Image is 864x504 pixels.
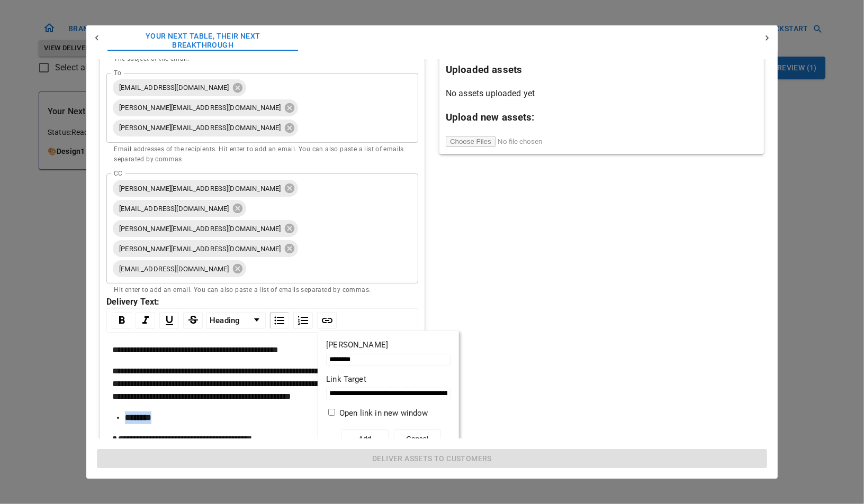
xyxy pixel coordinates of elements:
div: Link [317,312,337,329]
span: [PERSON_NAME][EMAIL_ADDRESS][DOMAIN_NAME] [113,102,287,114]
div: [EMAIL_ADDRESS][DOMAIN_NAME] [113,79,246,96]
span: [EMAIL_ADDRESS][DOMAIN_NAME] [113,81,235,94]
div: rdw-list-control [267,312,315,329]
div: [EMAIL_ADDRESS][DOMAIN_NAME] [113,200,246,217]
div: rdw-link-control [315,312,339,329]
strong: Delivery Text: [106,297,159,307]
button: Cancel [394,429,441,447]
div: [EMAIL_ADDRESS][DOMAIN_NAME] [113,260,246,277]
input: Open link in new window [328,409,335,416]
label: CC [114,169,122,178]
p: Hit enter to add an email. You can also paste a list of emails separated by commas. [114,285,411,296]
div: Underline [159,312,179,329]
p: Email addresses of the recipients. Hit enter to add an email. You can also paste a list of emails... [114,144,411,166]
label: [PERSON_NAME] [326,339,451,351]
label: Link Target [326,373,451,386]
div: [PERSON_NAME][EMAIL_ADDRESS][DOMAIN_NAME] [113,220,298,237]
span: [EMAIL_ADDRESS][DOMAIN_NAME] [113,263,235,275]
p: The subject of the email. [114,54,411,65]
div: rdw-dropdown [206,312,266,329]
div: rdw-inline-control [110,312,205,329]
div: Strikethrough [183,312,203,329]
h3: Upload new assets: [446,110,758,125]
div: Unordered [269,312,289,329]
div: Bold [112,312,131,329]
span: [PERSON_NAME][EMAIL_ADDRESS][DOMAIN_NAME] [113,182,287,195]
div: [PERSON_NAME][EMAIL_ADDRESS][DOMAIN_NAME] [113,99,298,116]
div: rdw-editor [112,344,413,496]
div: [PERSON_NAME][EMAIL_ADDRESS][DOMAIN_NAME] [113,180,298,197]
span: [PERSON_NAME][EMAIL_ADDRESS][DOMAIN_NAME] [113,243,287,255]
span: Open link in new window [339,408,428,418]
div: rdw-block-control [205,312,267,329]
span: [EMAIL_ADDRESS][DOMAIN_NAME] [113,203,235,215]
button: Add [341,429,389,447]
div: [PERSON_NAME][EMAIL_ADDRESS][DOMAIN_NAME] [113,120,298,136]
p: No assets uploaded yet [446,87,758,100]
div: Italic [136,312,155,329]
a: Block Type [207,313,265,328]
div: rdw-toolbar [106,308,418,333]
h3: Uploaded assets [446,62,758,77]
button: Your Next Table, Their Next Breakthrough [107,25,298,57]
span: [PERSON_NAME][EMAIL_ADDRESS][DOMAIN_NAME] [113,122,287,134]
label: To [114,68,121,77]
div: [PERSON_NAME][EMAIL_ADDRESS][DOMAIN_NAME] [113,240,298,257]
div: Ordered [293,312,313,329]
span: [PERSON_NAME][EMAIL_ADDRESS][DOMAIN_NAME] [113,223,287,235]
